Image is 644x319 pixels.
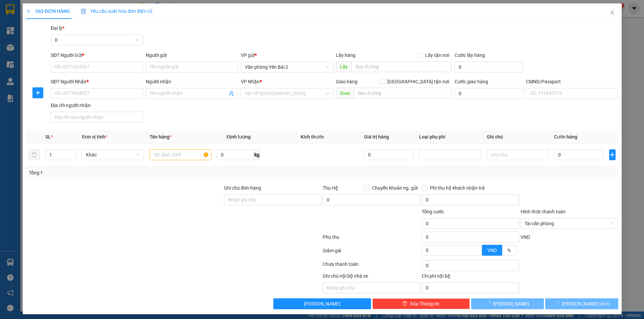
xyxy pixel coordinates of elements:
span: [PERSON_NAME] [493,300,529,307]
span: plus [609,152,615,157]
button: [PERSON_NAME] và In [545,298,618,309]
input: Dọc đường [351,61,452,72]
div: Tổng: 1 [29,169,249,176]
span: Đơn vị tính [82,134,107,140]
span: Yêu cầu xuất hóa đơn điện tử [81,8,152,14]
button: [PERSON_NAME] [273,298,371,309]
span: Giao [336,88,354,99]
th: Loại phụ phí [416,130,484,144]
button: plus [609,149,616,160]
span: Thu Hộ [323,185,338,191]
span: Xóa Thông tin [410,300,439,307]
span: Giao hàng [336,79,358,84]
input: Ghi chú đơn hàng [224,194,321,205]
span: Lấy hàng [336,52,355,58]
input: Cước giao hàng [455,88,523,99]
span: Định lượng [227,134,251,140]
span: Lấy [336,61,351,72]
span: delete [402,301,407,306]
span: Khác [86,150,140,160]
span: VND [521,234,530,240]
div: SĐT Người Gửi [51,51,143,59]
label: Hình thức thanh toán [521,209,566,214]
div: Người gửi [146,51,238,59]
span: kg [254,149,260,160]
span: plus [26,9,31,14]
div: Chi phí nội bộ [421,272,519,282]
span: Văn phòng Yên Bái 2 [245,62,329,72]
input: Nhập ghi chú [323,282,420,293]
div: Chưa thanh toán [322,260,421,272]
span: user-add [229,91,234,96]
span: 0 [55,35,139,45]
img: icon [81,9,86,14]
span: VND [487,248,497,253]
span: TẠO ĐƠN HÀNG [26,8,70,14]
button: delete [29,149,40,160]
div: Phụ thu [322,233,421,245]
th: Ghi chú [484,130,551,144]
input: Ghi Chú [486,149,548,160]
div: CMND/Passport [526,78,618,85]
span: Kích thước [300,134,324,140]
label: Cước lấy hàng [455,52,485,58]
input: Dọc đường [354,88,452,99]
div: Giảm giá [322,247,421,259]
span: Lấy tận nơi [422,51,452,59]
span: [PERSON_NAME] [304,300,340,307]
input: VD: Bàn, Ghế [149,149,211,160]
button: deleteXóa Thông tin [372,298,469,309]
span: close [609,10,615,15]
span: Tên hàng [149,134,171,140]
div: SĐT Người Nhận [51,78,143,85]
input: 0 [364,149,414,160]
div: Ghi chú nội bộ nhà xe [323,272,420,282]
button: [PERSON_NAME] [471,298,544,309]
input: Cước lấy hàng [455,62,523,72]
span: Cước hàng [554,134,577,140]
div: Người nhận [146,78,238,85]
span: % [507,248,511,253]
span: VP Nhận [241,79,260,84]
span: Chuyển khoản ng. gửi [369,184,420,192]
span: [PERSON_NAME] và In [562,300,609,307]
span: loading [486,301,493,306]
span: plus [32,90,43,95]
span: Tổng cước [421,209,444,214]
button: Close [602,3,621,22]
span: Đại lý [51,25,64,31]
span: loading [554,301,562,306]
span: Tại văn phòng [525,218,614,229]
span: [GEOGRAPHIC_DATA] tận nơi [385,78,452,85]
span: Phí thu hộ khách nhận trả [427,184,487,192]
input: Địa chỉ của người nhận [51,112,143,123]
span: Giá trị hàng [364,134,389,140]
label: Cước giao hàng [455,79,488,84]
button: plus [32,87,43,98]
div: Địa chỉ người nhận [51,102,143,109]
div: VP gửi [241,51,333,59]
label: Ghi chú đơn hàng [224,185,261,191]
span: SL [45,134,50,140]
